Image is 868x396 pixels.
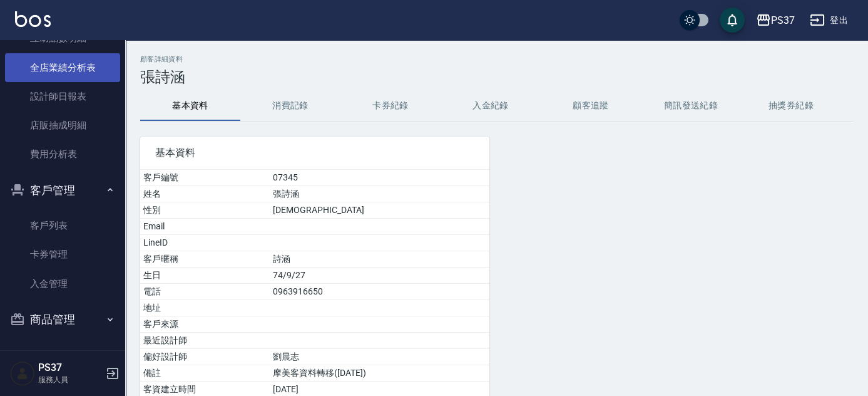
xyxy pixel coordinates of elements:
[140,219,270,235] td: Email
[741,91,841,121] button: 抽獎券紀錄
[541,91,641,121] button: 顧客追蹤
[10,361,35,386] img: Person
[140,235,270,251] td: LineID
[140,300,270,316] td: 地址
[270,349,489,365] td: 劉晨志
[771,13,795,28] div: PS37
[5,82,120,111] a: 設計師日報表
[270,365,489,382] td: 摩美客資料轉移([DATE])
[140,316,270,333] td: 客戶來源
[5,269,120,298] a: 入金管理
[5,53,120,82] a: 全店業績分析表
[140,91,240,121] button: 基本資料
[270,186,489,202] td: 張詩涵
[140,170,270,186] td: 客戶編號
[38,362,102,374] h5: PS37
[641,91,741,121] button: 簡訊發送紀錄
[805,9,853,32] button: 登出
[15,11,51,27] img: Logo
[140,284,270,300] td: 電話
[140,365,270,382] td: 備註
[38,374,102,385] p: 服務人員
[140,68,853,86] h3: 張詩涵
[5,240,120,269] a: 卡券管理
[270,284,489,300] td: 0963916650
[5,174,120,207] button: 客戶管理
[5,140,120,169] a: 費用分析表
[140,349,270,365] td: 偏好設計師
[5,303,120,336] button: 商品管理
[751,8,800,33] button: PS37
[140,55,853,63] h2: 顧客詳細資料
[5,211,120,240] a: 客戶列表
[270,202,489,219] td: [DEMOGRAPHIC_DATA]
[340,91,441,121] button: 卡券紀錄
[140,202,270,219] td: 性別
[140,268,270,284] td: 生日
[270,251,489,268] td: 詩涵
[140,251,270,268] td: 客戶暱稱
[140,186,270,202] td: 姓名
[720,8,745,33] button: save
[155,147,474,159] span: 基本資料
[5,111,120,140] a: 店販抽成明細
[270,170,489,186] td: 07345
[270,268,489,284] td: 74/9/27
[140,333,270,349] td: 最近設計師
[240,91,340,121] button: 消費記錄
[441,91,541,121] button: 入金紀錄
